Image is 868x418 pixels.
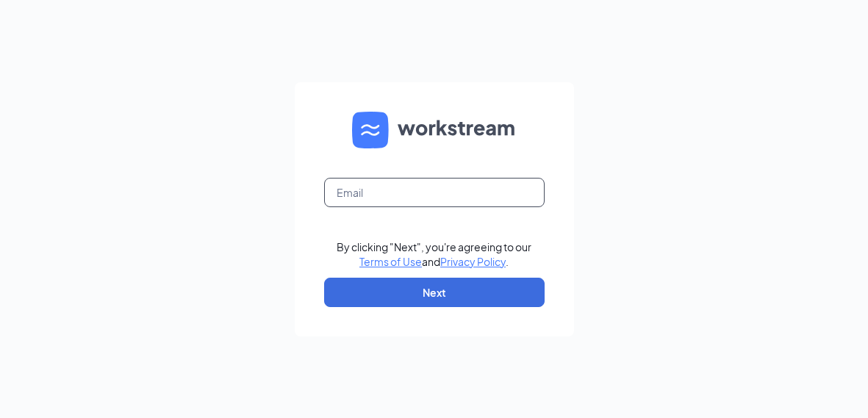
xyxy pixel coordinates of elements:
button: Next [324,278,545,307]
img: WS logo and Workstream text [352,112,517,148]
input: Email [324,178,545,207]
a: Privacy Policy [440,255,506,268]
div: By clicking "Next", you're agreeing to our and . [337,239,531,269]
a: Terms of Use [359,255,422,268]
